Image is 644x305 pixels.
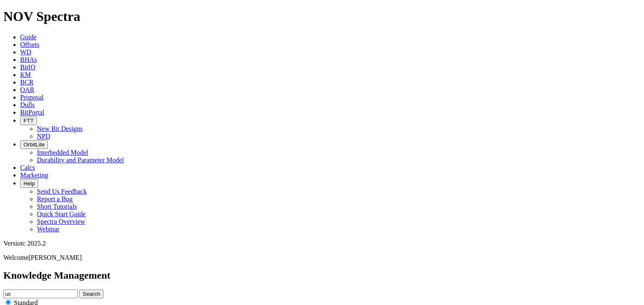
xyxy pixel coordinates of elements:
[29,254,82,261] span: [PERSON_NAME]
[20,172,48,179] a: Marketing
[20,94,44,101] a: Proposal
[37,226,60,233] a: Webinar
[37,149,88,156] a: Interbedded Model
[20,86,34,93] a: OAR
[37,195,73,202] a: Report a Bug
[20,71,31,78] a: KM
[20,179,38,188] button: Help
[20,109,44,116] a: BitPortal
[20,41,39,48] a: Offsets
[20,101,35,108] a: Dulls
[3,240,641,247] div: Version: 2025.2
[20,116,37,125] button: FTT
[20,33,36,41] a: Guide
[37,125,83,132] a: New Bit Designs
[20,64,35,71] a: BitIQ
[37,210,86,218] a: Quick Start Guide
[23,141,44,148] span: OrbitLite
[79,290,104,298] button: Search
[37,156,124,164] a: Durability and Parameter Model
[20,49,31,56] a: WD
[3,254,641,261] p: Welcome
[3,270,641,281] h2: Knowledge Management
[20,140,48,149] button: OrbitLite
[3,290,78,298] input: e.g. Smoothsteer Record
[37,218,85,225] a: Spectra Overview
[37,203,77,210] a: Short Tutorials
[20,164,35,171] a: Calcs
[37,133,50,140] a: NPD
[20,56,37,63] a: BHAs
[23,180,35,187] span: Help
[3,9,641,24] h1: NOV Spectra
[23,118,34,124] span: FTT
[37,188,87,195] a: Send Us Feedback
[20,79,34,86] a: BCR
